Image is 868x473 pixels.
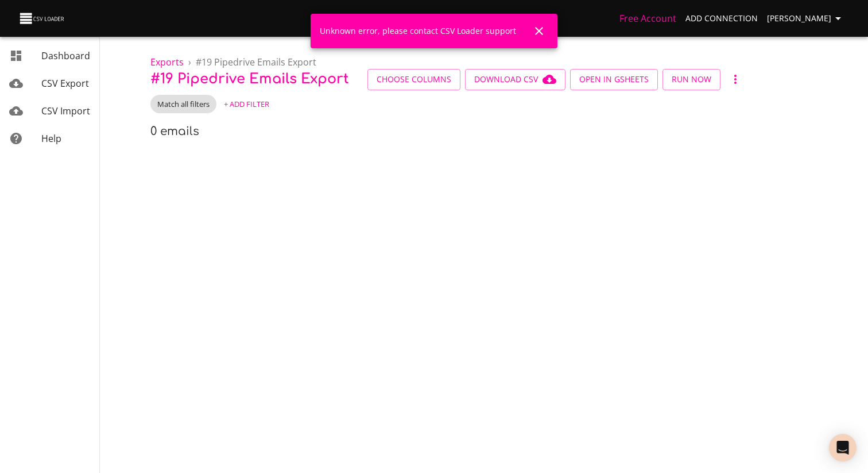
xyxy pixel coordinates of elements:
[188,55,191,69] li: ›
[525,17,553,45] button: Close
[672,72,711,87] span: Run Now
[150,56,184,68] a: Exports
[18,10,67,26] img: CSV Loader
[320,25,516,36] a: Unknown error, please contact CSV Loader support
[465,69,565,90] button: Download CSV
[579,72,649,87] span: Open in GSheets
[41,105,90,117] span: CSV Import
[150,99,216,110] span: Match all filters
[41,49,90,62] span: Dashboard
[685,11,758,26] span: Add Connection
[829,434,857,462] div: Open Intercom Messenger
[150,95,216,113] div: Match all filters
[767,11,845,26] span: [PERSON_NAME]
[224,98,269,111] span: + Add Filter
[150,125,199,138] h6: 0 emails
[762,8,850,29] button: [PERSON_NAME]
[570,69,658,90] button: Open in GSheets
[367,69,460,90] button: Choose Columns
[150,71,349,87] span: # 19 Pipedrive Emails Export
[221,95,272,113] button: + Add Filter
[41,77,89,90] span: CSV Export
[474,72,556,87] span: Download CSV
[619,12,676,25] a: Free Account
[41,132,61,145] span: Help
[662,69,720,90] button: Run Now
[377,72,451,87] span: Choose Columns
[196,56,316,68] span: # 19 Pipedrive Emails Export
[681,8,762,29] a: Add Connection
